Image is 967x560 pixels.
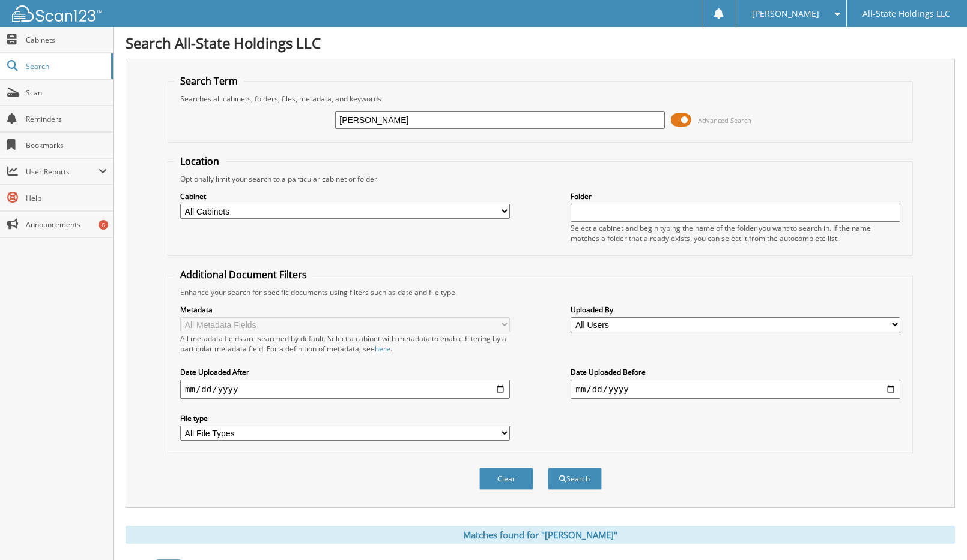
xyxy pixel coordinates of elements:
span: Reminders [26,114,107,124]
legend: Search Term [174,74,244,88]
div: Matches found for "[PERSON_NAME]" [126,526,955,544]
button: Search [548,468,602,490]
div: 6 [99,220,108,230]
span: Search [26,61,105,71]
div: All metadata fields are searched by default. Select a cabinet with metadata to enable filtering b... [180,333,510,354]
input: start [180,380,510,399]
span: Help [26,193,107,203]
input: end [571,380,900,399]
a: here [375,344,390,354]
div: Optionally limit your search to a particular cabinet or folder [174,174,906,184]
legend: Additional Document Filters [174,268,313,281]
img: scan123-logo-white.svg [12,5,102,22]
span: Cabinets [26,35,107,45]
span: User Reports [26,167,99,177]
label: Date Uploaded Before [571,367,900,377]
span: Bookmarks [26,140,107,150]
legend: Location [174,155,225,168]
span: Scan [26,88,107,98]
span: Advanced Search [698,116,751,125]
label: Metadata [180,305,510,315]
div: Enhance your search for specific documents using filters such as date and file type. [174,287,906,297]
label: Folder [571,191,900,201]
label: Cabinet [180,191,510,201]
span: Announcements [26,219,107,230]
div: Searches all cabinets, folders, files, metadata, and keywords [174,94,906,104]
label: Uploaded By [571,305,900,315]
span: [PERSON_NAME] [752,10,819,17]
h1: Search All-State Holdings LLC [126,33,955,53]
div: Select a cabinet and begin typing the name of the folder you want to search in. If the name match... [571,223,900,243]
button: Clear [479,468,533,490]
label: Date Uploaded After [180,367,510,377]
span: All-State Holdings LLC [862,10,950,17]
label: File type [180,413,510,423]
